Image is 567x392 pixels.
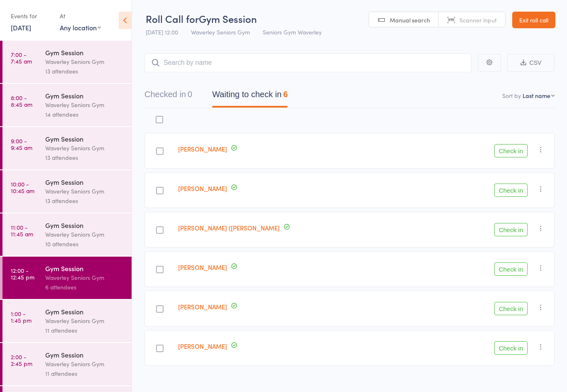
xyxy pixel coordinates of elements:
[178,263,227,272] a: [PERSON_NAME]
[502,91,521,100] label: Sort by
[144,53,472,72] input: Search by name
[2,41,132,83] a: 7:00 -7:45 amGym SessionWaverley Seniors Gym13 attendees
[146,12,199,25] span: Roll Call for
[45,220,125,230] div: Gym Session
[45,350,125,359] div: Gym Session
[523,91,550,100] div: Last name
[45,307,125,316] div: Gym Session
[178,302,227,311] a: [PERSON_NAME]
[45,369,125,378] div: 11 attendees
[390,16,430,24] span: Manual search
[45,273,125,282] div: Waverley Seniors Gym
[178,223,280,232] a: [PERSON_NAME] ([PERSON_NAME]
[11,267,34,280] time: 12:00 - 12:45 pm
[45,196,125,206] div: 13 attendees
[2,170,132,213] a: 10:00 -10:45 amGym SessionWaverley Seniors Gym13 attendees
[45,143,125,153] div: Waverley Seniors Gym
[494,341,528,355] button: Check in
[45,48,125,57] div: Gym Session
[45,134,125,143] div: Gym Session
[191,28,250,36] span: Waverley Seniors Gym
[45,282,125,292] div: 6 attendees
[45,110,125,119] div: 14 attendees
[494,184,528,197] button: Check in
[11,181,34,194] time: 10:00 - 10:45 am
[60,23,101,32] div: Any location
[45,66,125,76] div: 13 attendees
[2,343,132,385] a: 2:00 -2:45 pmGym SessionWaverley Seniors Gym11 attendees
[11,94,32,108] time: 8:00 - 8:45 am
[263,28,322,36] span: Seniors Gym Waverley
[178,342,227,350] a: [PERSON_NAME]
[11,23,31,32] a: [DATE]
[494,144,528,157] button: Check in
[45,264,125,273] div: Gym Session
[494,262,528,276] button: Check in
[45,177,125,186] div: Gym Session
[178,184,227,193] a: [PERSON_NAME]
[2,300,132,342] a: 1:00 -1:45 pmGym SessionWaverley Seniors Gym11 attendees
[2,213,132,256] a: 11:00 -11:45 amGym SessionWaverley Seniors Gym10 attendees
[60,9,101,23] div: At
[45,316,125,326] div: Waverley Seniors Gym
[11,137,32,151] time: 9:00 - 9:45 am
[11,224,33,237] time: 11:00 - 11:45 am
[11,9,51,23] div: Events for
[2,127,132,169] a: 9:00 -9:45 amGym SessionWaverley Seniors Gym13 attendees
[11,310,32,323] time: 1:00 - 1:45 pm
[144,86,192,108] button: Checked in0
[45,359,125,369] div: Waverley Seniors Gym
[178,145,227,153] a: [PERSON_NAME]
[45,186,125,196] div: Waverley Seniors Gym
[494,302,528,315] button: Check in
[507,54,555,72] button: CSV
[283,90,288,99] div: 6
[45,239,125,249] div: 10 attendees
[2,257,132,299] a: 12:00 -12:45 pmGym SessionWaverley Seniors Gym6 attendees
[199,12,257,25] span: Gym Session
[45,100,125,110] div: Waverley Seniors Gym
[45,326,125,335] div: 11 attendees
[212,86,288,108] button: Waiting to check in6
[11,51,32,64] time: 7:00 - 7:45 am
[45,153,125,162] div: 13 attendees
[45,91,125,100] div: Gym Session
[146,28,178,36] span: [DATE] 12:00
[45,57,125,66] div: Waverley Seniors Gym
[512,12,555,28] a: Exit roll call
[2,84,132,126] a: 8:00 -8:45 amGym SessionWaverley Seniors Gym14 attendees
[11,353,32,367] time: 2:00 - 2:45 pm
[188,90,192,99] div: 0
[45,230,125,239] div: Waverley Seniors Gym
[459,16,497,24] span: Scanner input
[494,223,528,236] button: Check in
